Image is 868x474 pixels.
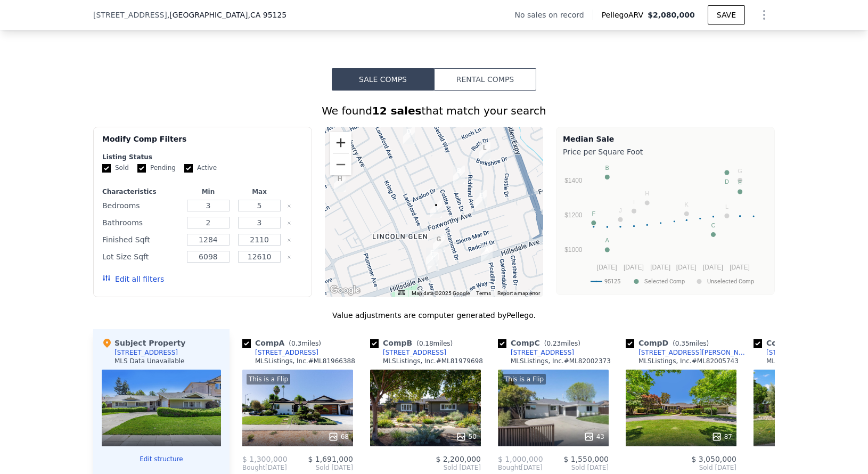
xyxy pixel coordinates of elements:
[711,222,715,228] text: C
[383,357,483,365] div: MLSListings, Inc. # ML81979698
[604,278,620,285] text: 95125
[398,290,405,295] button: Keyboard shortcuts
[605,237,610,243] text: A
[605,165,609,171] text: B
[626,338,713,348] div: Comp D
[563,455,609,463] span: $ 1,550,000
[114,357,185,365] div: MLS Data Unavailable
[419,340,433,347] span: 0.18
[412,340,457,347] span: ( miles)
[498,463,543,472] div: [DATE]
[291,340,301,347] span: 0.3
[334,174,346,192] div: 1494 Gerhardt Ave
[754,463,864,472] span: Sold [DATE]
[602,10,648,20] span: Pellego ARV
[703,264,723,271] text: [DATE]
[330,132,351,153] button: Zoom in
[479,142,490,160] div: 2794 Gardendale Dr
[514,10,592,20] div: No sales on record
[638,357,739,365] div: MLSListings, Inc. # ML82005743
[330,154,351,175] button: Zoom out
[725,178,729,185] text: D
[287,463,353,472] span: Sold [DATE]
[403,126,415,144] div: 2557 Cottle Ave
[626,348,749,357] a: [STREET_ADDRESS][PERSON_NAME]
[93,10,167,20] span: [STREET_ADDRESS]
[287,221,291,225] button: Clear
[546,340,561,347] span: 0.23
[332,68,434,91] button: Sale Comps
[102,215,181,230] div: Bathrooms
[137,164,146,173] input: Pending
[498,348,574,357] a: [STREET_ADDRESS]
[475,190,487,208] div: 2991 Gardendale Dr
[248,11,286,19] span: , CA 95125
[711,431,732,442] div: 87
[676,264,697,271] text: [DATE]
[543,463,609,472] span: Sold [DATE]
[102,232,181,247] div: Finished Sqft
[430,200,442,218] div: 1328 Whitegate Ave
[102,187,181,196] div: Characteristics
[383,348,446,357] div: [STREET_ADDRESS]
[102,274,164,284] button: Edit all filters
[498,463,521,472] span: Bought
[540,340,585,347] span: ( miles)
[242,463,265,472] span: Bought
[619,207,622,214] text: J
[592,210,595,217] text: F
[691,455,736,463] span: $ 3,050,000
[707,278,754,285] text: Unselected Comp
[308,455,353,463] span: $ 1,691,000
[511,348,574,357] div: [STREET_ADDRESS]
[564,177,583,184] text: $1400
[648,11,695,19] span: $2,080,000
[242,455,288,463] span: $ 1,300,000
[436,455,481,463] span: $ 2,200,000
[738,168,742,174] text: G
[708,5,745,24] button: SAVE
[564,211,583,219] text: $1200
[497,290,540,296] a: Report a map error
[502,374,546,385] div: This is a Flip
[456,431,477,442] div: 50
[498,455,543,463] span: $ 1,000,000
[433,234,445,252] div: 1340 Sierra Mar Dr
[255,348,318,357] div: [STREET_ADDRESS]
[328,431,349,442] div: 68
[284,340,325,347] span: ( miles)
[754,348,830,357] a: [STREET_ADDRESS]
[645,190,649,197] text: H
[242,338,325,348] div: Comp A
[102,249,181,264] div: Lot Size Sqft
[370,348,446,357] a: [STREET_ADDRESS]
[287,238,291,242] button: Clear
[725,203,728,210] text: L
[102,164,129,173] label: Sold
[563,144,768,159] div: Price per Square Foot
[287,204,291,208] button: Clear
[638,348,749,357] div: [STREET_ADDRESS][PERSON_NAME]
[434,68,536,91] button: Rental Comps
[738,179,742,185] text: E
[370,463,481,472] span: Sold [DATE]
[236,187,283,196] div: Max
[650,264,670,271] text: [DATE]
[185,187,232,196] div: Min
[685,201,689,208] text: K
[327,283,363,297] a: Open this area in Google Maps (opens a new window)
[184,164,217,173] label: Active
[754,4,775,26] button: Show Options
[327,283,363,297] img: Google
[426,248,438,266] div: 3117 Woodcrest Dr
[102,455,221,463] button: Edit structure
[730,264,750,271] text: [DATE]
[428,253,439,271] div: 3145 Woodcrest Dr
[564,246,583,254] text: $1000
[242,463,287,472] div: [DATE]
[137,164,176,173] label: Pending
[563,134,768,144] div: Median Sale
[242,348,318,357] a: [STREET_ADDRESS]
[453,166,465,184] div: 1224 Avalon Dr
[167,10,286,20] span: , [GEOGRAPHIC_DATA]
